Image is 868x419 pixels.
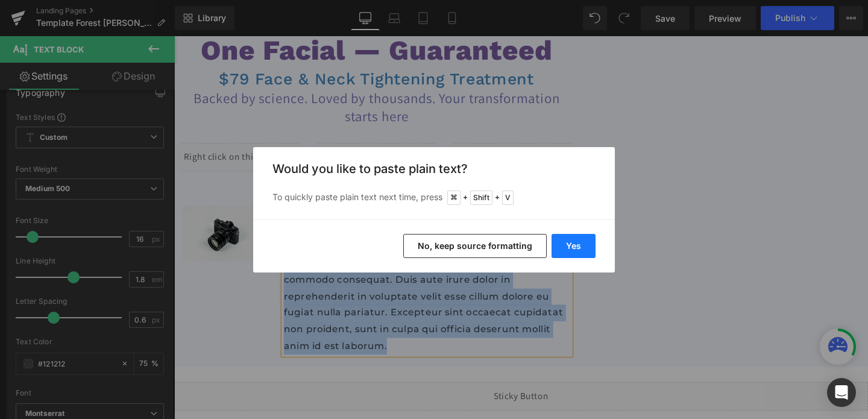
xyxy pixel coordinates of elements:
div: Open Intercom Messenger [827,378,856,407]
h3: Would you like to paste plain text? [272,162,596,176]
p: Lorem ipsum dolor sit amet, consectetur adipiscing elit, sed do eiusmod tempor incididunt ut labo... [115,178,416,335]
h2: $79 Face & Neck Tightening Treatment [12,34,414,56]
p: To quickly paste plain text next time, press [272,191,596,205]
button: Yes [552,234,596,258]
span: + [463,192,468,204]
span: + [495,192,500,204]
span: V [502,191,514,205]
h3: Backed by science. Loved by thousands. Your transformation starts here [12,56,414,93]
button: No, keep source formatting [403,234,547,258]
span: Shift [470,191,492,205]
